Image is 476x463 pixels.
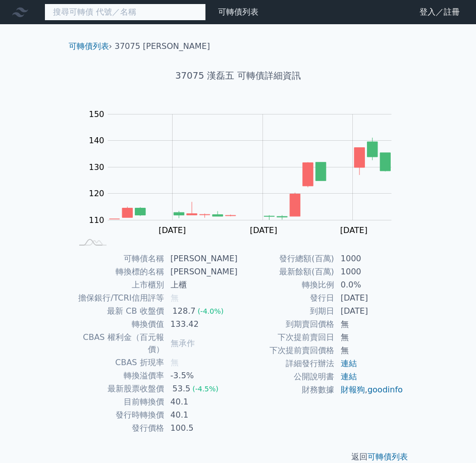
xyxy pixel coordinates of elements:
tspan: 140 [89,136,104,145]
a: 可轉債列表 [69,41,109,51]
g: Chart [84,109,407,235]
td: 1000 [335,252,404,265]
span: (-4.0%) [197,307,224,315]
td: 1000 [335,265,404,278]
p: 返回 [61,451,416,463]
td: 上櫃 [165,278,238,292]
td: 最新 CB 收盤價 [73,305,165,318]
span: 無 [171,358,179,367]
a: 登入／註冊 [411,4,468,20]
tspan: 130 [89,162,104,172]
span: 無承作 [171,338,195,348]
td: 轉換價值 [73,318,165,331]
td: 40.1 [165,395,238,409]
td: 無 [335,331,404,344]
span: (-4.5%) [192,385,219,393]
span: 無 [171,293,179,303]
tspan: 120 [89,189,104,198]
td: 0.0% [335,278,404,292]
td: 最新餘額(百萬) [238,265,335,278]
td: 到期日 [238,305,335,318]
td: 發行日 [238,292,335,305]
td: 詳細發行辦法 [238,357,335,370]
tspan: [DATE] [250,225,277,235]
td: 可轉債名稱 [73,252,165,265]
td: 財務數據 [238,383,335,396]
tspan: [DATE] [158,225,186,235]
div: 53.5 [171,383,193,395]
td: [DATE] [335,292,404,305]
td: 轉換比例 [238,278,335,292]
td: 上市櫃別 [73,278,165,292]
td: [PERSON_NAME] [165,252,238,265]
a: 可轉債列表 [367,452,408,461]
td: 轉換溢價率 [73,369,165,382]
a: 連結 [341,372,357,381]
li: 37075 [PERSON_NAME] [115,40,210,52]
td: 133.42 [165,318,238,331]
tspan: 110 [89,215,104,225]
div: 128.7 [171,305,198,317]
td: 目前轉換價 [73,395,165,409]
td: 發行價格 [73,422,165,435]
li: › [69,40,112,52]
td: , [335,383,404,396]
input: 搜尋可轉債 代號／名稱 [44,4,206,21]
td: CBAS 權利金（百元報價） [73,331,165,356]
a: 財報狗 [341,385,365,394]
td: 100.5 [165,422,238,435]
td: 無 [335,344,404,357]
td: 擔保銀行/TCRI信用評等 [73,292,165,305]
td: 最新股票收盤價 [73,382,165,395]
td: 到期賣回價格 [238,318,335,331]
td: 下次提前賣回價格 [238,344,335,357]
tspan: 150 [89,109,104,119]
td: 轉換標的名稱 [73,265,165,278]
td: CBAS 折現率 [73,356,165,369]
td: 發行總額(百萬) [238,252,335,265]
a: 連結 [341,359,357,368]
td: 40.1 [165,409,238,422]
td: -3.5% [165,369,238,382]
td: 發行時轉換價 [73,409,165,422]
h1: 37075 漢磊五 可轉債詳細資訊 [61,69,416,83]
td: 公開說明書 [238,370,335,383]
a: goodinfo [367,385,403,394]
td: 下次提前賣回日 [238,331,335,344]
td: [DATE] [335,305,404,318]
a: 可轉債列表 [218,7,258,17]
td: 無 [335,318,404,331]
tspan: [DATE] [340,225,367,235]
td: [PERSON_NAME] [165,265,238,278]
